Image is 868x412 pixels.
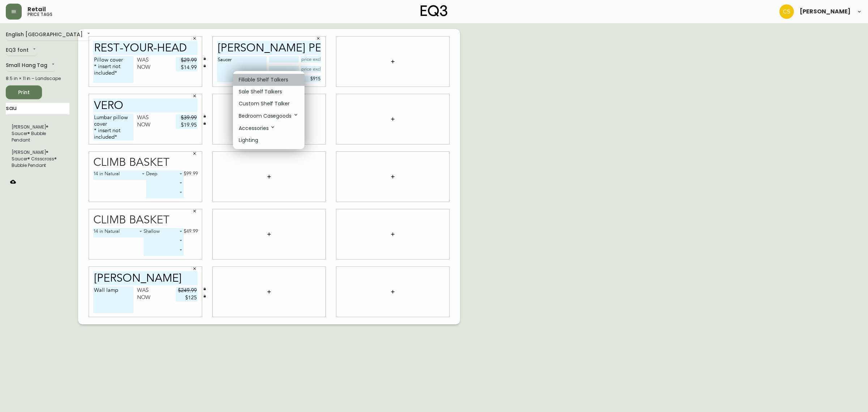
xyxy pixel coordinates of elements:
div: Was [59,28,98,35]
div: Now [59,35,98,42]
textarea: Red wine rack [15,27,55,54]
p: Fillable Shelf Talkers [239,76,288,84]
p: Custom Shelf Talker [239,100,290,108]
p: Lighting [239,136,258,144]
p: Bedroom Casegoods [239,112,299,120]
p: Accessories [239,124,276,132]
p: Sale Shelf Talkers [239,88,282,96]
input: price excluding $ [98,35,119,42]
input: price excluding $ [98,28,119,35]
